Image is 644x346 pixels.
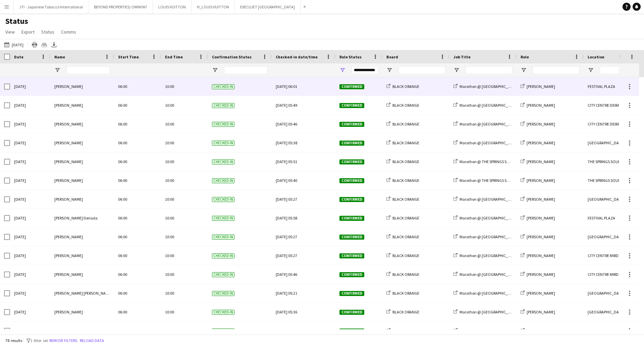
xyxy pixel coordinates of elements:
span: Checked-in [212,178,234,183]
span: Checked-in [212,103,234,108]
span: Marathon @ [GEOGRAPHIC_DATA] DEIRA [460,121,529,127]
button: Remove filters [48,337,78,344]
span: [PERSON_NAME] [527,291,555,296]
div: 06:00 [114,265,161,284]
div: 06:00 [114,303,161,321]
span: Confirmed [339,178,364,183]
span: Role [521,54,529,59]
div: 10:00 [161,96,208,114]
a: Marathon @ [GEOGRAPHIC_DATA] [453,328,519,333]
div: [DATE] 06:11 [276,322,331,340]
div: 10:00 [161,265,208,284]
span: Confirmed [339,272,364,277]
span: [PERSON_NAME] [54,159,83,164]
span: Checked-in [212,310,234,315]
span: [PERSON_NAME] [54,178,83,183]
div: 06:00 [114,96,161,114]
a: Marathon @ [GEOGRAPHIC_DATA] [453,215,519,220]
a: [PERSON_NAME] [521,253,555,258]
span: Checked-in [212,197,234,202]
a: BLACK ORANGE [386,178,419,183]
span: [PERSON_NAME] Deriada [54,215,98,220]
a: [PERSON_NAME] [521,197,555,202]
span: [PERSON_NAME] [54,197,83,202]
span: Confirmed [339,235,364,240]
a: BLACK ORANGE [386,253,419,258]
a: BLACK ORANGE [386,103,419,108]
div: [DATE] [10,228,50,246]
div: 10:00 [161,134,208,152]
span: [PERSON_NAME] [527,140,555,145]
span: Checked-in [212,216,234,221]
button: Reload data [78,337,105,344]
span: BLACK ORANGE [392,140,419,145]
div: 10:00 [161,115,208,133]
span: [PERSON_NAME] [527,178,555,183]
span: Checked-in [212,141,234,146]
a: BLACK ORANGE [386,159,419,164]
a: [PERSON_NAME] [521,234,555,239]
div: [DATE] 05:58 [276,209,331,227]
div: 06:00 [114,115,161,133]
input: Job Title Filter Input [466,66,513,74]
span: [PERSON_NAME] [54,121,83,127]
a: Marathon @ THE SPRINGS SOUK [453,159,515,164]
div: [DATE] 05:36 [276,303,331,321]
span: Ahimbibwe [PERSON_NAME] [54,328,103,333]
button: Open Filter Menu [588,67,594,73]
div: 06:00 [114,209,161,227]
a: BLACK ORANGE [386,291,419,296]
span: Confirmed [339,310,364,315]
span: BLACK ORANGE [392,272,419,277]
div: [DATE] [10,115,50,133]
span: Checked-in [212,253,234,258]
a: BLACK ORANGE [386,121,419,127]
div: 06:00 [114,190,161,208]
button: [DATE] [3,41,25,49]
button: Open Filter Menu [54,67,60,73]
div: 10:00 [161,77,208,96]
span: Checked-in [212,291,234,296]
span: Start Time [118,54,139,59]
span: Marathon @ [GEOGRAPHIC_DATA] [460,215,519,220]
div: 06:00 [114,246,161,265]
a: [PERSON_NAME] [521,84,555,89]
span: Marathon @ [GEOGRAPHIC_DATA] [460,328,519,333]
div: 06:00 [114,152,161,171]
div: 06:00 [114,77,161,96]
a: [PERSON_NAME] [521,159,555,164]
div: [DATE] 05:49 [276,96,331,114]
div: 10:00 [161,246,208,265]
span: Checked-in date/time [276,54,318,59]
span: Date [14,54,23,59]
a: BLACK ORANGE [386,84,419,89]
a: Marathon @ [GEOGRAPHIC_DATA] [453,234,519,239]
span: Marathon @ [GEOGRAPHIC_DATA] [460,253,519,258]
a: Marathon @ [GEOGRAPHIC_DATA] [453,291,519,296]
span: Confirmed [339,329,364,334]
div: [DATE] 05:46 [276,115,331,133]
div: 06:00 [114,134,161,152]
span: [PERSON_NAME] [527,197,555,202]
span: Checked-in [212,159,234,164]
div: [DATE] 05:51 [276,152,331,171]
a: Marathon @ THE SPRINGS SOUK [453,178,515,183]
span: [PERSON_NAME] [527,328,555,333]
a: Marathon @ [GEOGRAPHIC_DATA] [453,253,519,258]
span: BLACK ORANGE [392,121,419,127]
span: [PERSON_NAME] [54,140,83,145]
div: [DATE] [10,134,50,152]
span: Location [588,54,604,59]
span: Confirmed [339,197,364,202]
span: Comms [61,29,76,35]
a: BLACK ORANGE [386,197,419,202]
span: Marathon @ [GEOGRAPHIC_DATA] DEIRA [460,103,529,108]
div: [DATE] 06:01 [276,77,331,96]
span: Checked-in [212,122,234,127]
span: Marathon @ [GEOGRAPHIC_DATA] [460,197,519,202]
button: H_LOUIS VUITTON [192,0,235,13]
span: BLACK ORANGE [392,103,419,108]
button: Open Filter Menu [339,67,345,73]
div: [DATE] [10,77,50,96]
div: [DATE] 05:27 [276,228,331,246]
